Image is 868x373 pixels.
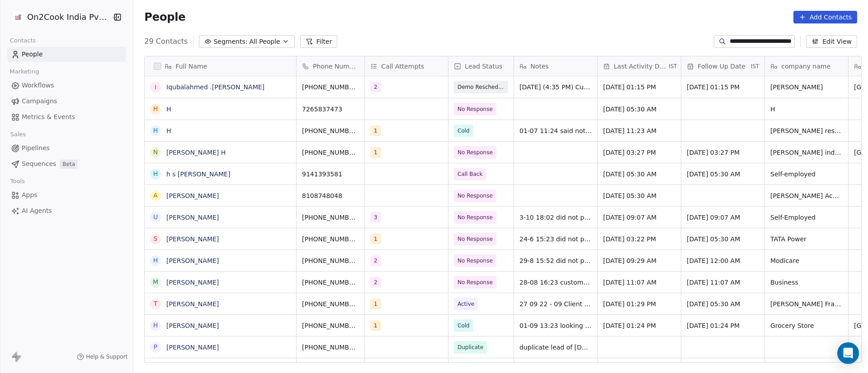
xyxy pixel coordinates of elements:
span: [DATE] 05:30 AM [603,105,675,114]
span: No Response [458,148,493,157]
span: [PHONE_NUMBER] [302,126,359,135]
span: [DATE] 05:30 AM [603,191,675,200]
span: No Response [458,105,493,114]
span: Segments: [213,37,247,46]
span: 1 [370,147,381,158]
span: [DATE] 12:00 AM [687,256,759,265]
a: [PERSON_NAME] H [166,149,226,156]
a: [PERSON_NAME] [166,322,219,329]
span: [PERSON_NAME] Academy [770,191,843,200]
span: 3 [370,212,381,223]
span: [PHONE_NUMBER] [302,256,359,265]
span: [DATE] 05:30 AM [687,235,759,244]
span: 01-09 13:23 looking for personal use [519,321,592,330]
button: Add Contacts [793,11,857,23]
span: [PHONE_NUMBER] [302,235,359,244]
span: Modicare [770,256,843,265]
div: Last Activity DateIST [598,56,681,76]
div: P [154,342,157,352]
span: 24-6 15:23 did not pickup [519,235,592,244]
span: company name [781,62,830,71]
div: I [155,83,156,92]
span: Sales [6,128,30,141]
span: [DATE] 01:24 PM [603,321,675,330]
span: 9141393581 [302,170,359,179]
span: 1 [370,299,381,309]
div: Follow Up DateIST [681,56,764,76]
span: [PHONE_NUMBER] [302,213,359,222]
span: [PHONE_NUMBER] [302,321,359,330]
div: N [153,147,158,157]
span: TATA Power [770,235,843,244]
a: h s [PERSON_NAME] [166,170,230,178]
span: [DATE] 09:07 AM [603,213,675,222]
span: [PHONE_NUMBER] [302,83,359,92]
span: 7265837473 [302,105,359,114]
div: grid [145,76,297,363]
span: [DATE] 03:27 PM [687,148,759,157]
span: Follow Up Date [698,62,745,71]
div: Notes [514,56,597,76]
a: [PERSON_NAME] [166,344,219,351]
span: Notes [530,62,548,71]
span: [PHONE_NUMBER] [302,299,359,309]
a: [PERSON_NAME] [166,214,219,221]
span: [DATE] 01:24 PM [687,321,759,330]
div: H [153,321,158,330]
span: [DATE] 09:29 AM [603,256,675,265]
div: h [153,169,158,179]
span: Call Attempts [381,62,424,71]
span: 1 [370,234,381,244]
a: H [166,106,171,113]
span: Self-Employed [770,213,843,222]
span: [DATE] 09:07 AM [687,213,759,222]
button: Edit View [806,35,857,48]
span: People [22,50,43,59]
div: H [153,256,158,265]
a: Help & Support [77,353,127,360]
span: Phone Number [313,62,359,71]
a: [PERSON_NAME] [166,257,219,264]
span: Lead Status [465,62,502,71]
span: Business [770,278,843,287]
span: [DATE] (4:35 PM) Customer wanted to see the online demo, the same had been booked and Whatsapp de... [519,83,592,92]
button: Filter [300,35,338,48]
a: [PERSON_NAME] [166,300,219,308]
span: [PHONE_NUMBER] [302,148,359,157]
div: Full Name [145,56,296,76]
div: m [153,277,158,287]
span: No Response [458,278,493,287]
span: [PHONE_NUMBER] [302,278,359,287]
a: Workflows [7,78,126,93]
span: [DATE] 11:07 AM [603,278,675,287]
div: A [154,191,158,200]
span: [DATE] 11:07 AM [687,278,759,287]
span: 1 [370,125,381,136]
a: H [166,127,171,134]
div: Call Attempts [365,56,448,76]
span: H [770,105,843,114]
span: Full Name [175,62,207,71]
span: Contacts [6,34,40,47]
a: AI Agents [7,203,126,218]
div: Lead Status [448,56,514,76]
span: [DATE] 05:30 AM [603,170,675,179]
div: company name [765,56,848,76]
span: 2 [370,255,381,266]
span: [PERSON_NAME] Fraskana and decorator [PERSON_NAME] properly [770,299,843,309]
span: 27 09 22 - 09 Client not answering calls WA Sent 20 09 Client is busy asked for details 26-06 13:... [519,299,592,309]
span: Active [458,299,474,309]
span: [DATE] 01:29 PM [603,299,675,309]
span: [PERSON_NAME] [770,83,843,92]
span: Campaigns [22,97,57,106]
span: All People [249,37,280,46]
span: People [144,10,185,24]
a: [PERSON_NAME] [166,235,219,243]
div: T [154,299,158,309]
span: No Response [458,256,493,265]
span: Cold [458,321,470,330]
span: duplicate lead of [DATE] [519,343,592,352]
div: Phone Number [297,56,364,76]
div: Open Intercom Messenger [837,342,859,364]
span: 28-08 16:23 customer didnt pickup the call 08-08 11:07 customer is busy in another call details s... [519,278,592,287]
